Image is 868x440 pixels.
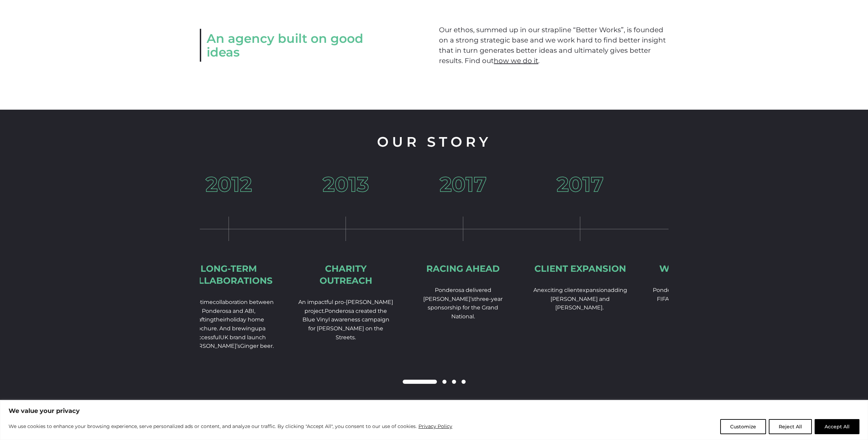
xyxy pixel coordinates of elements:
[579,287,608,293] span: expansion
[544,287,563,293] span: xciting
[217,325,218,332] span: .
[439,25,668,66] p: Our ethos, summed up in our strapline “Better Works”, is founded on a strong strategic base and w...
[205,316,214,323] span: ing
[9,407,859,415] p: We value your privacy
[720,419,766,434] button: Customize
[537,287,541,293] span: n
[9,422,453,430] p: We use cookies to enhance your browsing experience, serve personalized ads or content, and analyz...
[189,343,240,349] span: [PERSON_NAME]’s
[423,296,474,302] span: [PERSON_NAME]’s
[223,325,246,332] span: nd brew
[214,316,220,323] span: th
[534,263,626,275] div: Client expansion
[769,419,812,434] button: Reject All
[659,263,735,275] div: What a score!
[200,29,389,62] h2: An agency built on good ideas
[484,287,491,293] span: ed
[200,299,213,305] span: time
[428,296,503,320] span: three-year sponsorship for the Grand National.
[298,263,394,287] div: Charity Outreach
[220,316,223,323] span: e
[182,334,266,350] span: UK brand launch for
[564,287,579,293] span: client
[255,325,262,332] span: up
[200,132,669,152] h2: Our Story
[181,263,276,287] div: Long-term collaborations
[494,57,538,65] a: how we do it
[206,174,252,195] h3: 2012
[254,308,255,314] span: ,
[815,419,859,434] button: Accept All
[246,325,255,332] span: ing
[557,174,604,195] h3: 2017
[653,287,702,293] span: Ponderosa launch
[223,316,226,323] span: ir
[192,316,264,332] span: holiday home brochure
[302,308,389,323] span: Ponderosa created the Blue Vinyl awareness campaign
[435,287,484,293] span: Ponderosa deliver
[550,296,610,311] span: [PERSON_NAME] and [PERSON_NAME].
[426,263,500,275] div: Racing ahead
[308,325,383,341] span: for [PERSON_NAME] on the Streets.
[440,174,487,195] h3: 2017
[202,299,274,314] span: collaboration between Ponderosa and ABI
[541,287,544,293] span: e
[323,174,369,195] h3: 2013
[608,287,627,293] span: adding
[533,287,537,293] span: A
[219,325,223,332] span: A
[418,422,453,430] a: Privacy Policy
[240,343,274,349] span: Ginger beer.
[298,299,393,314] span: An impactful pro-[PERSON_NAME] project.
[657,287,742,302] span: Hisense FIFA World Cup Sponsorship.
